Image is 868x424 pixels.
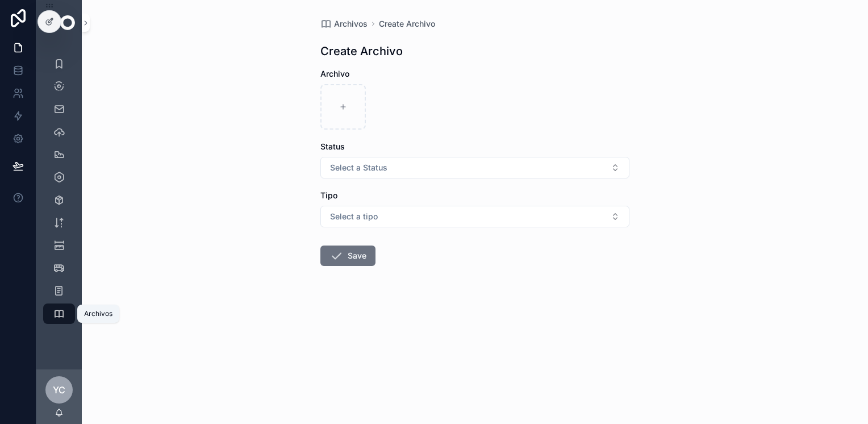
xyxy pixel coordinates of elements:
[379,18,435,30] a: Create Archivo
[320,206,629,227] button: Select Button
[320,18,368,30] a: Archivos
[334,18,368,30] span: Archivos
[320,69,349,78] span: Archivo
[330,211,378,222] span: Select a tipo
[320,190,337,200] span: Tipo
[320,157,629,178] button: Select Button
[330,162,387,173] span: Select a Status
[320,142,345,151] span: Status
[320,246,375,266] button: Save
[36,45,82,339] div: scrollable content
[53,383,65,397] span: YC
[320,43,403,59] h1: Create Archivo
[84,309,112,318] div: Archivos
